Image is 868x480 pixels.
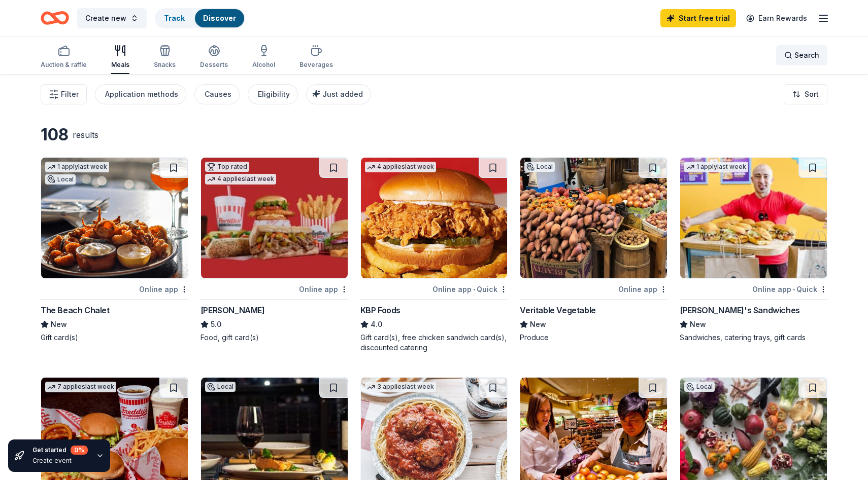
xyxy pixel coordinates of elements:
[530,318,546,330] span: New
[473,285,475,293] span: •
[794,49,819,61] span: Search
[684,382,715,392] div: Local
[258,88,290,100] div: Eligibility
[360,333,508,353] div: Gift card(s), free chicken sandwich card(s), discounted catering
[41,6,69,30] a: Home
[520,158,667,278] img: Image for Veritable Vegetable
[201,304,265,316] div: [PERSON_NAME]
[306,84,371,104] button: Just added
[618,283,667,296] div: Online app
[211,318,221,330] span: 5.0
[360,304,400,316] div: KBP Foods
[299,283,348,296] div: Online app
[203,14,236,22] a: Discover
[41,157,188,343] a: Image for The Beach Chalet1 applylast weekLocalOnline appThe Beach ChaletNewGift card(s)
[524,162,555,172] div: Local
[41,158,188,278] img: Image for The Beach Chalet
[194,84,240,104] button: Causes
[361,158,508,278] img: Image for KBP Foods
[365,162,436,172] div: 4 applies last week
[690,318,706,330] span: New
[252,41,275,74] button: Alcohol
[41,304,110,316] div: The Beach Chalet
[105,88,178,100] div: Application methods
[252,61,275,69] div: Alcohol
[201,157,348,343] a: Image for Portillo'sTop rated4 applieslast weekOnline app[PERSON_NAME]5.0Food, gift card(s)
[205,382,236,392] div: Local
[805,88,819,100] span: Sort
[299,41,333,74] button: Beverages
[45,382,116,392] div: 7 applies last week
[73,129,98,141] div: results
[520,157,667,343] a: Image for Veritable VegetableLocalOnline appVeritable VegetableNewProduce
[41,61,87,69] div: Auction & raffle
[776,45,827,65] button: Search
[41,333,188,343] div: Gift card(s)
[32,457,88,465] div: Create event
[51,318,67,330] span: New
[205,174,276,184] div: 4 applies last week
[520,333,667,343] div: Produce
[41,41,87,74] button: Auction & raffle
[371,318,382,330] span: 4.0
[680,333,827,343] div: Sandwiches, catering trays, gift cards
[680,158,827,278] img: Image for Ike's Sandwiches
[365,382,436,392] div: 3 applies last week
[680,304,800,316] div: [PERSON_NAME]'s Sandwiches
[360,157,508,353] a: Image for KBP Foods4 applieslast weekOnline app•QuickKBP Foods4.0Gift card(s), free chicken sandw...
[784,84,827,104] button: Sort
[154,61,176,69] div: Snacks
[752,283,827,296] div: Online app Quick
[740,9,813,27] a: Earn Rewards
[205,88,231,100] div: Causes
[85,12,126,24] span: Create new
[155,8,245,28] button: TrackDiscover
[200,61,228,69] div: Desserts
[41,84,87,104] button: Filter
[32,446,88,455] div: Get started
[61,88,79,100] span: Filter
[205,162,249,172] div: Top rated
[41,125,69,145] div: 108
[95,84,186,104] button: Application methods
[201,333,348,343] div: Food, gift card(s)
[660,9,736,27] a: Start free trial
[111,61,129,69] div: Meals
[680,157,827,343] a: Image for Ike's Sandwiches1 applylast weekOnline app•Quick[PERSON_NAME]'s SandwichesNewSandwiches...
[45,174,76,184] div: Local
[154,41,176,74] button: Snacks
[793,285,795,293] span: •
[139,283,188,296] div: Online app
[322,90,363,98] span: Just added
[200,41,228,74] button: Desserts
[520,304,595,316] div: Veritable Vegetable
[111,41,129,74] button: Meals
[201,158,348,278] img: Image for Portillo's
[45,162,109,172] div: 1 apply last week
[248,84,298,104] button: Eligibility
[77,8,147,28] button: Create new
[164,14,185,22] a: Track
[432,283,508,296] div: Online app Quick
[299,61,333,69] div: Beverages
[684,162,748,172] div: 1 apply last week
[71,446,88,455] div: 0 %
